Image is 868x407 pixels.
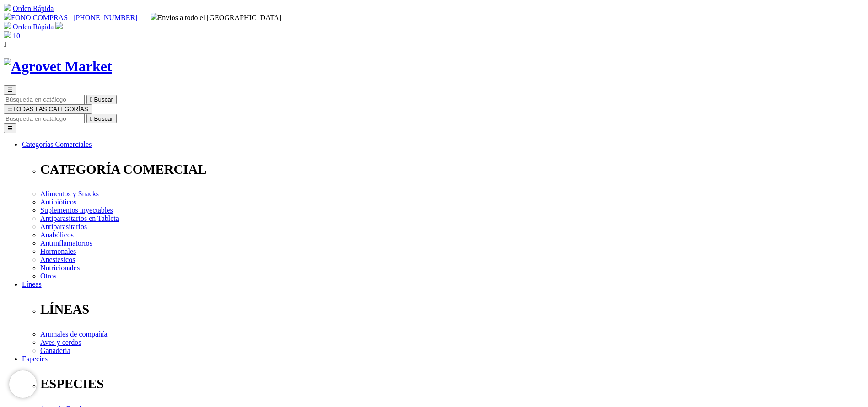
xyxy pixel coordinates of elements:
[40,330,108,338] a: Animales de compañía
[86,114,117,123] button:  Buscar
[90,96,92,103] i: 
[7,86,13,93] span: ☰
[22,280,42,288] a: Líneas
[13,5,54,12] a: Orden Rápida
[73,14,137,21] a: [PHONE_NUMBER]
[9,370,37,398] iframe: Brevo live chat
[13,23,54,31] a: Orden Rápida
[4,32,20,40] a: 10
[94,115,113,122] span: Buscar
[55,23,63,31] a: Acceda a su cuenta de cliente
[90,115,92,122] i: 
[40,302,864,317] p: LÍNEAS
[40,190,99,198] a: Alimentos y Snacks
[86,95,117,104] button:  Buscar
[4,31,11,38] img: shopping-bag.svg
[4,13,11,20] img: phone.svg
[22,355,48,363] a: Especies
[151,14,282,21] span: Envíos a todo el [GEOGRAPHIC_DATA]
[151,13,158,20] img: delivery-truck.svg
[4,22,11,29] img: shopping-cart.svg
[4,14,68,21] a: FONO COMPRAS
[7,106,13,112] span: ☰
[13,32,20,40] span: 10
[40,256,75,263] a: Anestésicos
[4,123,16,133] button: ☰
[40,272,57,280] a: Otros
[40,376,864,391] p: ESPECIES
[55,22,63,29] img: user.svg
[4,58,112,75] img: Agrovet Market
[4,85,16,95] button: ☰
[22,140,92,148] a: Categorías Comerciales
[40,338,81,346] a: Aves y cerdos
[4,95,85,104] input: Buscar
[40,347,70,354] a: Ganadería
[40,214,119,222] a: Antiparasitarios en Tableta
[94,96,113,103] span: Buscar
[40,239,92,247] a: Antiinflamatorios
[4,4,11,11] img: shopping-cart.svg
[40,162,864,177] p: CATEGORÍA COMERCIAL
[4,40,6,48] i: 
[40,198,76,206] a: Antibióticos
[4,114,85,123] input: Buscar
[40,206,113,214] a: Suplementos inyectables
[40,223,87,230] a: Antiparasitarios
[40,231,74,239] a: Anabólicos
[40,247,76,255] a: Hormonales
[40,264,80,272] a: Nutricionales
[4,104,92,114] button: ☰TODAS LAS CATEGORÍAS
